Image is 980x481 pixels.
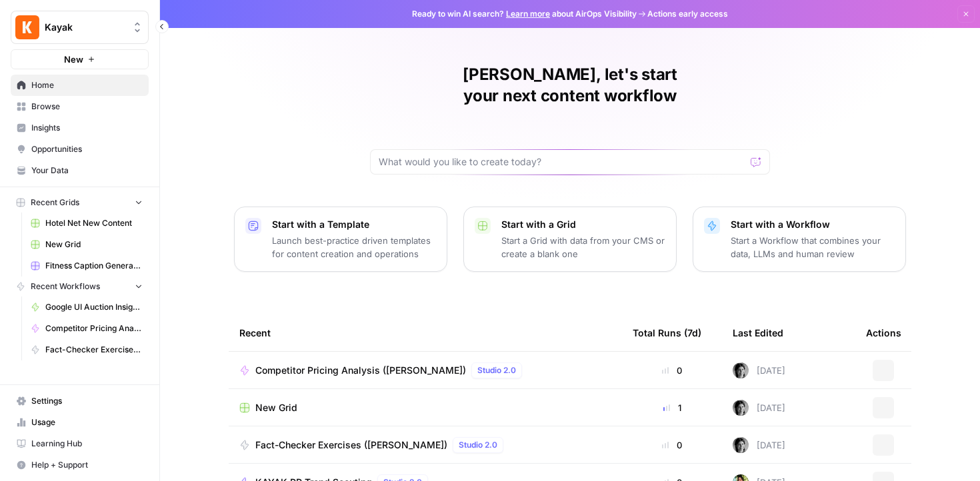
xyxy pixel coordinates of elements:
[45,322,143,334] span: Competitor Pricing Analysis ([PERSON_NAME])
[239,437,611,453] a: Fact-Checker Exercises ([PERSON_NAME])Studio 2.0
[255,364,466,377] span: Competitor Pricing Analysis ([PERSON_NAME])
[733,400,785,416] div: [DATE]
[31,122,143,134] span: Insights
[45,301,143,313] span: Google UI Auction Insights files - download (Oliana)
[11,276,149,296] button: Recent Workflows
[234,207,447,272] button: Start with a TemplateLaunch best-practice driven templates for content creation and operations
[11,433,149,454] a: Learning Hub
[866,314,901,351] div: Actions
[733,400,749,416] img: jj2bur5b5vwzn5rpv3p6c9x605zy
[633,438,711,452] div: 0
[272,234,436,260] p: Launch best-practice driven templates for content creation and operations
[11,117,149,139] a: Insights
[25,213,149,234] a: Hotel Net New Content
[477,364,516,376] span: Studio 2.0
[31,459,143,471] span: Help + Support
[11,75,149,96] a: Home
[733,437,785,453] div: [DATE]
[31,79,143,91] span: Home
[633,314,701,351] div: Total Runs (7d)
[239,401,611,414] a: New Grid
[459,439,497,451] span: Studio 2.0
[11,160,149,181] a: Your Data
[25,339,149,360] a: Fact-Checker Exercises ([PERSON_NAME])
[45,239,143,250] span: New Grid
[25,234,149,255] a: New Grid
[733,314,783,351] div: Last Edited
[25,318,149,339] a: Competitor Pricing Analysis ([PERSON_NAME])
[370,64,770,107] h1: [PERSON_NAME], let's start your next content workflow
[31,165,143,177] span: Your Data
[693,207,906,272] button: Start with a WorkflowStart a Workflow that combines your data, LLMs and human review
[31,280,100,292] span: Recent Workflows
[463,207,677,272] button: Start with a GridStart a Grid with data from your CMS or create a blank one
[733,362,749,378] img: jj2bur5b5vwzn5rpv3p6c9x605zy
[31,143,143,155] span: Opportunities
[633,364,711,377] div: 0
[11,193,149,213] button: Recent Grids
[239,314,611,351] div: Recent
[11,11,149,44] button: Workspace: Kayak
[45,217,143,229] span: Hotel Net New Content
[731,218,895,231] p: Start with a Workflow
[255,438,447,452] span: Fact-Checker Exercises ([PERSON_NAME])
[45,260,143,272] span: Fitness Caption Generator ([PERSON_NAME])
[501,234,665,260] p: Start a Grid with data from your CMS or create a blank one
[733,362,785,378] div: [DATE]
[731,234,895,260] p: Start a Workflow that combines your data, LLMs and human review
[501,218,665,231] p: Start with a Grid
[733,437,749,453] img: jj2bur5b5vwzn5rpv3p6c9x605zy
[379,155,745,169] input: What would you like to create today?
[239,362,611,378] a: Competitor Pricing Analysis ([PERSON_NAME])Studio 2.0
[31,438,143,450] span: Learning Hub
[647,8,728,20] span: Actions early access
[31,101,143,113] span: Browse
[506,9,550,19] a: Learn more
[272,218,436,231] p: Start with a Template
[11,412,149,433] a: Usage
[412,8,637,20] span: Ready to win AI search? about AirOps Visibility
[15,15,39,39] img: Kayak Logo
[255,401,297,414] span: New Grid
[25,296,149,318] a: Google UI Auction Insights files - download (Oliana)
[45,344,143,356] span: Fact-Checker Exercises ([PERSON_NAME])
[31,416,143,428] span: Usage
[25,255,149,276] a: Fitness Caption Generator ([PERSON_NAME])
[11,139,149,160] a: Opportunities
[11,96,149,117] a: Browse
[64,53,83,66] span: New
[45,21,125,34] span: Kayak
[633,401,711,414] div: 1
[11,390,149,412] a: Settings
[31,395,143,407] span: Settings
[11,49,149,69] button: New
[11,454,149,476] button: Help + Support
[31,197,79,209] span: Recent Grids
